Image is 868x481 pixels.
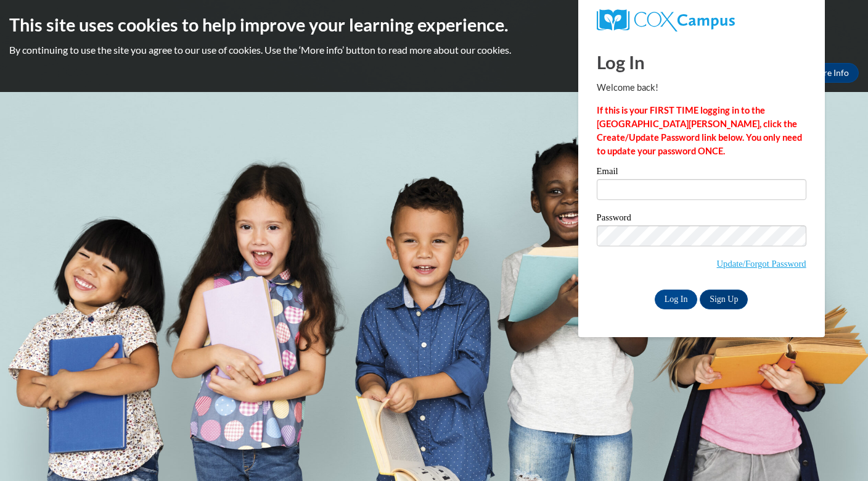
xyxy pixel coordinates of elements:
[597,213,806,225] label: Password
[9,43,859,57] p: By continuing to use the site you agree to our use of cookies. Use the ‘More info’ button to read...
[597,105,802,156] strong: If this is your FIRST TIME logging in to the [GEOGRAPHIC_DATA][PERSON_NAME], click the Create/Upd...
[597,49,806,75] h1: Log In
[597,9,735,31] img: COX Campus
[597,81,806,94] p: Welcome back!
[9,12,859,37] h2: This site uses cookies to help improve your learning experience.
[597,9,806,31] a: COX Campus
[717,259,806,269] a: Update/Forgot Password
[801,63,859,83] a: More Info
[597,167,806,179] label: Email
[700,290,748,309] a: Sign Up
[655,290,698,309] input: Log In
